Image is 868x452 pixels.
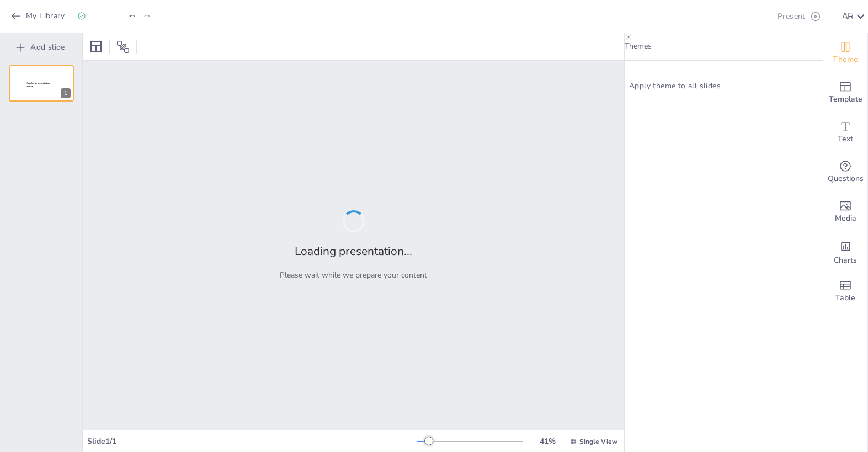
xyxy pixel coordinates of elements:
[6,39,77,56] button: Add slide
[833,54,858,66] span: Theme
[834,254,857,267] span: Charts
[842,6,853,28] button: A R
[842,12,853,21] div: A R
[828,173,864,185] span: Questions
[823,33,867,73] div: Change the overall theme
[823,232,867,272] div: Add charts and graphs
[835,212,856,225] span: Media
[750,6,771,28] button: Export to PowerPoint
[823,272,867,311] div: Add a table
[534,436,561,446] div: 41 %
[625,41,823,51] p: Themes
[823,113,867,152] div: Add text boxes
[280,270,427,280] p: Please wait while we prepare your content
[87,436,417,446] div: Slide 1 / 1
[823,192,867,232] div: Add images, graphics, shapes or video
[367,7,489,23] input: Insert title
[835,292,855,304] span: Table
[625,79,725,93] button: Apply theme to all slides
[27,82,50,88] span: Sendsteps presentation editor
[773,6,823,28] button: Present
[77,11,111,22] div: Saved
[823,73,867,113] div: Add ready made slides
[829,93,862,105] span: Template
[116,40,130,54] span: Position
[579,437,617,446] span: Single View
[8,7,69,25] button: My Library
[295,243,412,259] h2: Loading presentation...
[9,65,74,102] div: 1
[61,88,71,98] div: 1
[823,152,867,192] div: Get real-time input from your audience
[838,133,853,145] span: Text
[87,38,105,56] div: Layout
